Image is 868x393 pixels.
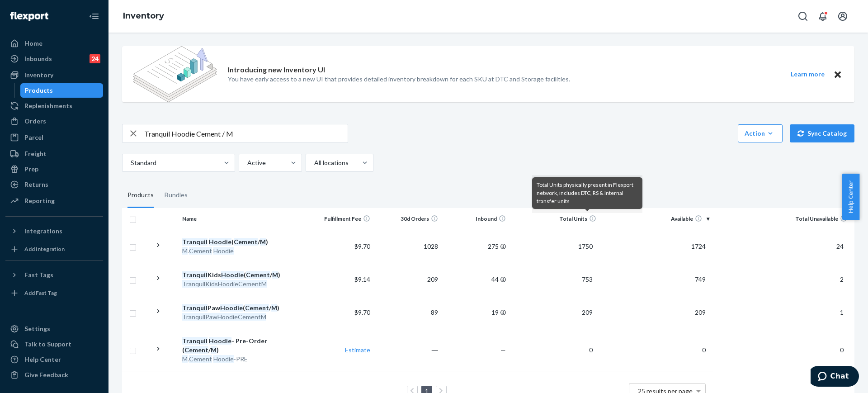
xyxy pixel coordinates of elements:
a: Add Fast Tag [5,286,103,300]
div: Help Center [24,355,61,364]
em: TranquilKidsHoodieCementM [182,280,267,288]
a: Add Integration [5,242,103,256]
span: 749 [691,275,709,283]
div: Products [127,183,154,208]
a: Inventory [123,11,164,21]
div: Prep [24,165,38,174]
em: M [271,304,277,312]
em: Hoodie [209,238,231,246]
th: Available [600,208,713,230]
a: Prep [5,162,103,176]
iframe: Opens a widget where you can chat to one of our agents [811,366,859,388]
button: Open account menu [834,7,852,25]
a: Orders [5,114,103,128]
th: Total Units [509,208,600,230]
button: Learn more [785,69,830,80]
a: Settings [5,322,103,336]
span: $9.14 [354,275,370,283]
span: 1 [836,308,847,316]
div: - Pre-Order ( / ) [182,336,302,355]
button: Sync Catalog [790,124,854,142]
span: 1750 [575,242,596,250]
button: Fast Tags [5,268,103,282]
input: Standard [130,158,131,167]
span: $9.70 [354,308,370,316]
div: Settings [24,324,50,333]
div: Inventory [24,71,53,80]
div: Orders [24,117,46,126]
a: Replenishments [5,99,103,113]
div: ( / ) [182,237,302,246]
em: Cement [189,247,212,255]
img: Flexport logo [10,12,48,21]
input: Search inventory by name or sku [144,124,348,142]
em: Hoodie [209,337,231,345]
button: Help Center [842,174,859,220]
em: M [211,346,217,354]
button: Integrations [5,224,103,238]
th: Total Unavailable [713,208,854,230]
span: 1724 [688,242,709,250]
div: Integrations [24,227,62,236]
div: Returns [24,180,48,189]
th: 30d Orders [374,208,442,230]
div: Fast Tags [24,270,53,279]
div: Kids ( / ) [182,270,302,279]
em: Hoodie [221,271,244,279]
div: Add Integration [24,245,65,253]
input: Active [246,158,247,167]
a: Returns [5,177,103,192]
span: 209 [691,308,709,316]
em: Hoodie [213,247,234,255]
em: M [260,238,266,246]
td: ― [374,329,442,371]
td: 209 [374,263,442,296]
span: 0 [836,346,847,354]
th: Name [179,208,306,230]
a: Products [20,83,104,98]
div: Reporting [24,196,55,205]
div: Inbounds [24,54,52,63]
em: Tranquil [182,238,208,246]
p: Introducing new Inventory UI [228,65,325,75]
div: 24 [90,54,100,63]
input: All locations [313,158,314,167]
em: Tranquil [182,337,208,345]
span: — [500,346,506,354]
span: 209 [578,308,596,316]
em: M [182,247,188,255]
span: 2 [836,275,847,283]
div: Total Units physically present in Flexport network, includes DTC, RS & Internal transfer units [537,181,638,205]
a: Help Center [5,352,103,367]
div: Freight [24,149,47,158]
em: Hoodie [220,304,243,312]
button: Action [738,124,783,142]
td: 19 [442,296,509,329]
a: Home [5,36,103,51]
a: Inventory [5,68,103,82]
div: Action [745,129,776,138]
em: Hoodie [213,355,234,363]
div: . [182,246,302,256]
em: Cement [245,304,269,312]
em: Tranquil [182,304,208,312]
a: Parcel [5,130,103,145]
button: Open notifications [814,7,832,25]
td: 89 [374,296,442,329]
div: Paw ( / ) [182,303,302,313]
button: Close Navigation [85,7,103,25]
em: Cement [184,346,208,354]
a: Estimate [345,346,370,354]
a: Inbounds24 [5,52,103,66]
em: Cement [234,238,258,246]
th: Fulfillment Fee [306,208,374,230]
ol: breadcrumbs [116,3,171,29]
p: You have early access to a new UI that provides detailed inventory breakdown for each SKU at DTC ... [228,75,570,84]
em: M [182,355,188,363]
a: Freight [5,147,103,161]
em: M [272,271,278,279]
em: TranquilPawHoodieCementM [182,313,266,321]
em: Cement [246,271,270,279]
